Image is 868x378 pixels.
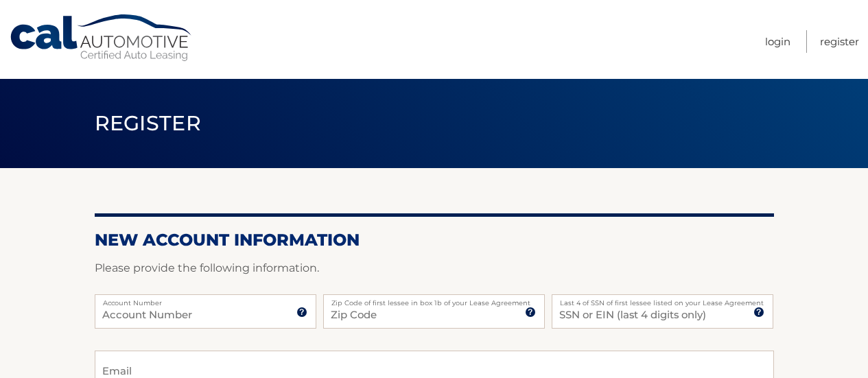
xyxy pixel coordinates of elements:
input: Zip Code [323,294,545,329]
img: tooltip.svg [753,307,764,318]
img: tooltip.svg [525,307,536,318]
a: Login [765,30,790,53]
h2: New Account Information [95,230,774,250]
label: Zip Code of first lessee in box 1b of your Lease Agreement [323,294,545,305]
input: Account Number [95,294,316,329]
label: Account Number [95,294,316,305]
a: Cal Automotive [9,14,194,62]
img: tooltip.svg [296,307,307,318]
input: SSN or EIN (last 4 digits only) [552,294,773,329]
a: Register [820,30,859,53]
p: Please provide the following information. [95,259,774,278]
span: Register [95,110,202,136]
label: Last 4 of SSN of first lessee listed on your Lease Agreement [552,294,773,305]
